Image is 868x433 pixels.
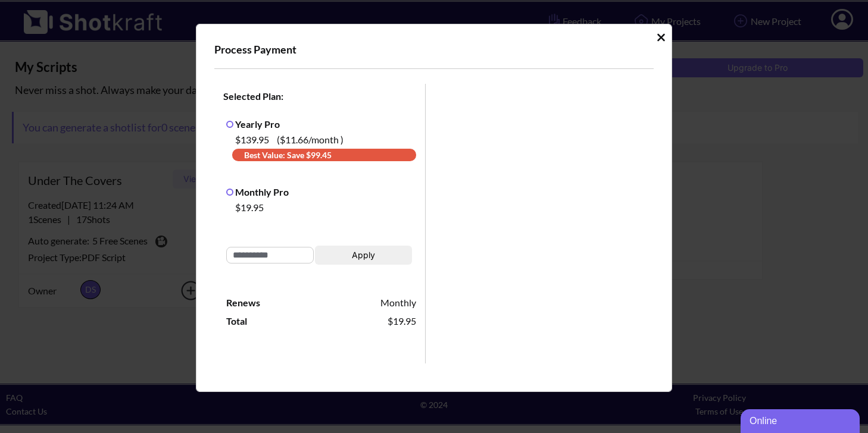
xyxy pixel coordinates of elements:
[214,42,507,57] span: Process Payment
[223,90,419,115] div: Selected Plan:
[226,315,321,327] span: Total
[232,130,416,149] div: $139.95
[226,296,321,309] span: Renews
[741,407,862,433] iframe: chat widget
[315,246,411,265] button: Apply
[196,24,672,392] div: Idle Modal
[269,134,344,145] span: ( $11.66 /month )
[232,149,416,161] span: Best Value: Save $ 99.45
[232,198,416,216] div: $19.95
[321,315,416,327] span: $19.95
[321,296,416,309] span: Monthly
[438,96,645,415] iframe: Secure payment input frame
[226,186,289,197] label: Monthly Pro
[226,118,280,130] label: Yearly Pro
